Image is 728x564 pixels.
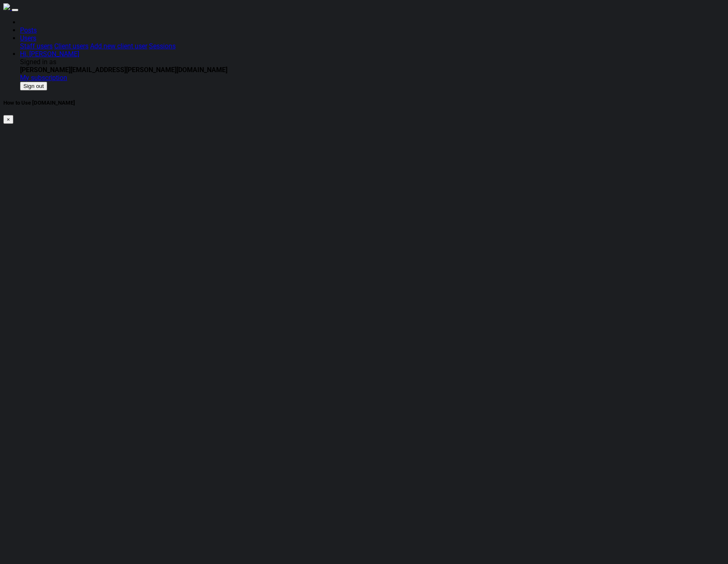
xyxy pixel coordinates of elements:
[90,42,147,50] a: Add new client user
[20,26,37,34] a: Posts
[7,116,10,123] span: ×
[20,50,79,58] a: Hi, [PERSON_NAME]
[20,66,227,74] b: [PERSON_NAME][EMAIL_ADDRESS][PERSON_NAME][DOMAIN_NAME]
[20,42,725,50] div: Users
[20,58,725,74] div: Signed in as
[149,42,176,50] a: Sessions
[54,42,88,50] a: Client users
[20,82,47,90] button: Sign out
[3,100,725,106] h5: How to Use [DOMAIN_NAME]
[20,34,36,42] a: Users
[20,58,725,90] div: Users
[12,9,18,11] button: Toggle navigation
[3,3,10,10] img: sparktrade.png
[20,42,53,50] a: Staff users
[3,115,13,124] button: ×
[20,74,67,82] a: My subscription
